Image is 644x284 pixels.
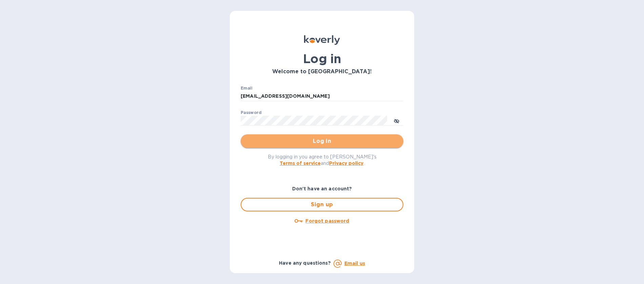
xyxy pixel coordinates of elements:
button: toggle password visibility [390,114,403,127]
u: Forgot password [305,218,349,224]
a: Terms of service [280,160,321,166]
a: Email us [344,261,365,266]
button: Sign up [241,198,403,211]
img: Koverly [304,35,340,45]
span: By logging in you agree to [PERSON_NAME]'s and . [268,154,377,166]
label: Email [241,86,253,90]
span: Sign up [247,201,397,209]
input: Enter email address [241,91,403,101]
a: Privacy policy [329,160,363,166]
b: Don't have an account? [292,186,352,191]
h1: Log in [241,52,403,66]
span: Log in [246,137,398,145]
button: Log in [241,134,403,148]
label: Password [241,111,261,115]
h3: Welcome to [GEOGRAPHIC_DATA]! [241,69,403,75]
b: Have any questions? [279,260,331,266]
